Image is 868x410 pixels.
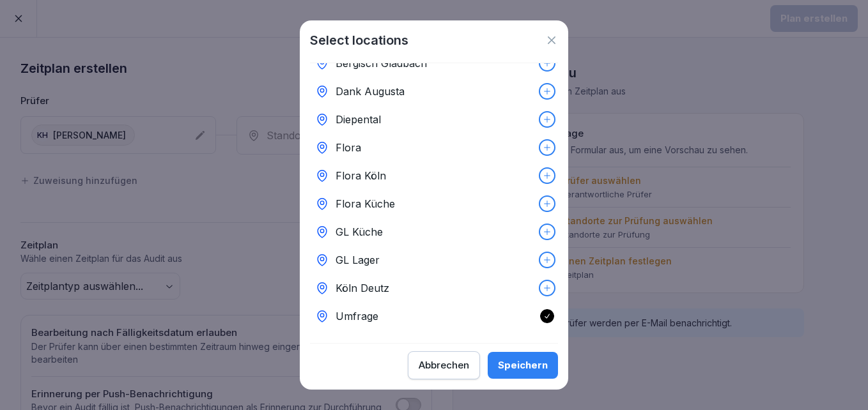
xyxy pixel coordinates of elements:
[336,308,378,324] p: Umfrage
[336,280,389,296] p: Köln Deutz
[408,351,480,379] button: Abbrechen
[336,196,395,211] p: Flora Küche
[336,112,381,127] p: Diepental
[498,358,548,372] div: Speichern
[336,252,380,268] p: GL Lager
[488,352,558,379] button: Speichern
[310,31,408,50] h1: Select locations
[419,358,469,372] div: Abbrechen
[336,56,427,71] p: Bergisch Gladbach
[336,140,361,155] p: Flora
[336,168,386,183] p: Flora Köln
[336,224,383,239] p: GL Küche
[336,84,405,99] p: Dank Augusta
